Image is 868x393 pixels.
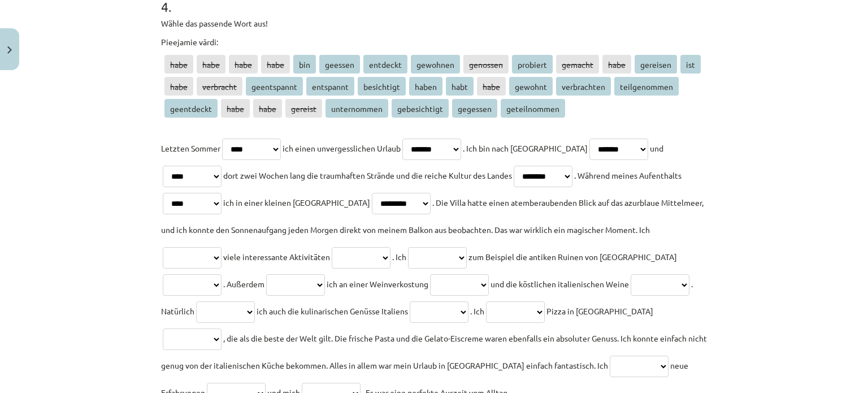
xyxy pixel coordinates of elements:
[161,143,220,153] span: Letzten Sommer
[411,55,460,74] span: gewohnen
[477,77,506,96] span: habe
[7,46,12,54] img: icon-close-lesson-0947bae3869378f0d4975bcd49f059093ad1ed9edebbc8119c70593378902aed.svg
[246,77,303,96] span: geentspannt
[257,306,408,316] span: ich auch die kulinarischen Genüsse Italiens
[161,18,707,29] p: Wähle das passende Wort aus!
[468,252,677,262] span: zum Beispiel die antiken Ruinen von [GEOGRAPHIC_DATA]
[556,55,599,74] span: gemacht
[635,55,677,74] span: gereisen
[283,143,401,153] span: ich einen unvergesslichen Urlaub
[574,170,682,180] span: . Während meines Aufenthalts
[161,36,707,48] p: Pieejamie vārdi:
[293,55,316,74] span: bin
[197,55,225,74] span: habe
[358,77,406,96] span: besichtigt
[446,77,474,96] span: habt
[363,55,407,74] span: entdeckt
[223,252,330,262] span: viele interessante Aktivitäten
[392,99,449,118] span: gebesichtigt
[546,306,653,316] span: Pizza in [GEOGRAPHIC_DATA]
[221,99,250,118] span: habe
[319,55,360,74] span: geessen
[164,55,193,74] span: habe
[223,197,370,208] span: ich in einer kleinen [GEOGRAPHIC_DATA]
[463,143,588,153] span: . Ich bin nach [GEOGRAPHIC_DATA]
[197,77,242,96] span: verbracht
[452,99,497,118] span: gegessen
[325,99,388,118] span: unternommen
[463,55,509,74] span: genossen
[680,55,701,74] span: ist
[491,279,629,289] span: und die köstlichen italienischen Weine
[409,77,442,96] span: haben
[602,55,631,74] span: habe
[253,99,282,118] span: habe
[614,77,679,96] span: teilgenommen
[392,252,406,262] span: . Ich
[509,77,553,96] span: gewohnt
[229,55,258,74] span: habe
[556,77,611,96] span: verbrachten
[512,55,553,74] span: probiert
[306,77,354,96] span: entspannt
[164,77,193,96] span: habe
[161,197,704,235] span: . Die Villa hatte einen atemberaubenden Blick auf das azurblaue Mittelmeer, und ich konnte den So...
[223,279,264,289] span: . Außerdem
[161,333,707,370] span: , die als die beste der Welt gilt. Die frische Pasta und die Gelato-Eiscreme waren ebenfalls ein ...
[650,143,663,153] span: und
[501,99,565,118] span: geteilnommen
[223,170,512,180] span: dort zwei Wochen lang die traumhaften Strände und die reiche Kultur des Landes
[285,99,322,118] span: gereist
[327,279,428,289] span: ich an einer Weinverkostung
[164,99,218,118] span: geentdeckt
[261,55,290,74] span: habe
[470,306,484,316] span: . Ich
